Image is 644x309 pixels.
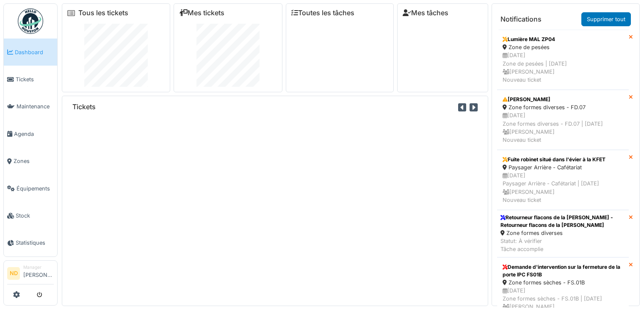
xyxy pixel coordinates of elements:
[7,267,20,280] li: ND
[403,9,448,17] a: Mes tâches
[14,157,54,165] span: Zones
[503,111,623,144] div: [DATE] Zone formes diverses - FD.07 | [DATE] [PERSON_NAME] Nouveau ticket
[7,264,54,284] a: ND Manager[PERSON_NAME]
[503,163,623,171] div: Paysager Arrière - Cafétariat
[503,263,623,279] div: Demande d'intervention sur la fermeture de la porte IPC FS01B
[500,229,625,237] div: Zone formes diverses
[15,48,54,56] span: Dashboard
[18,8,43,34] img: Badge_color-CXgf-gQk.svg
[23,264,54,282] li: [PERSON_NAME]
[503,96,623,103] div: [PERSON_NAME]
[497,30,629,90] a: Lumière MAL ZP04 Zone de pesées [DATE]Zone de pesées | [DATE] [PERSON_NAME]Nouveau ticket
[4,93,57,120] a: Maintenance
[4,120,57,147] a: Agenda
[4,202,57,229] a: Stock
[14,130,54,138] span: Agenda
[503,103,623,111] div: Zone formes diverses - FD.07
[17,102,54,110] span: Maintenance
[16,212,54,220] span: Stock
[4,175,57,202] a: Équipements
[497,150,629,210] a: Fuite robinet situé dans l'évier à la KFET Paysager Arrière - Cafétariat [DATE]Paysager Arrière -...
[291,9,354,17] a: Toutes les tâches
[500,237,625,253] div: Statut: À vérifier Tâche accomplie
[179,9,224,17] a: Mes tickets
[503,51,623,84] div: [DATE] Zone de pesées | [DATE] [PERSON_NAME] Nouveau ticket
[497,210,629,257] a: Retourneur flacons de la [PERSON_NAME] - Retourneur flacons de la [PERSON_NAME] Zone formes diver...
[78,9,128,17] a: Tous les tickets
[500,214,625,229] div: Retourneur flacons de la [PERSON_NAME] - Retourneur flacons de la [PERSON_NAME]
[4,229,57,257] a: Statistiques
[17,185,54,193] span: Équipements
[503,36,623,43] div: Lumière MAL ZP04
[581,12,631,26] a: Supprimer tout
[4,66,57,93] a: Tickets
[497,90,629,150] a: [PERSON_NAME] Zone formes diverses - FD.07 [DATE]Zone formes diverses - FD.07 | [DATE] [PERSON_NA...
[503,156,623,163] div: Fuite robinet situé dans l'évier à la KFET
[503,279,623,287] div: Zone formes sèches - FS.01B
[4,39,57,66] a: Dashboard
[72,103,96,111] h6: Tickets
[4,148,57,175] a: Zones
[503,171,623,204] div: [DATE] Paysager Arrière - Cafétariat | [DATE] [PERSON_NAME] Nouveau ticket
[23,264,54,270] div: Manager
[503,43,623,51] div: Zone de pesées
[16,75,54,83] span: Tickets
[16,239,54,247] span: Statistiques
[500,15,542,23] h6: Notifications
